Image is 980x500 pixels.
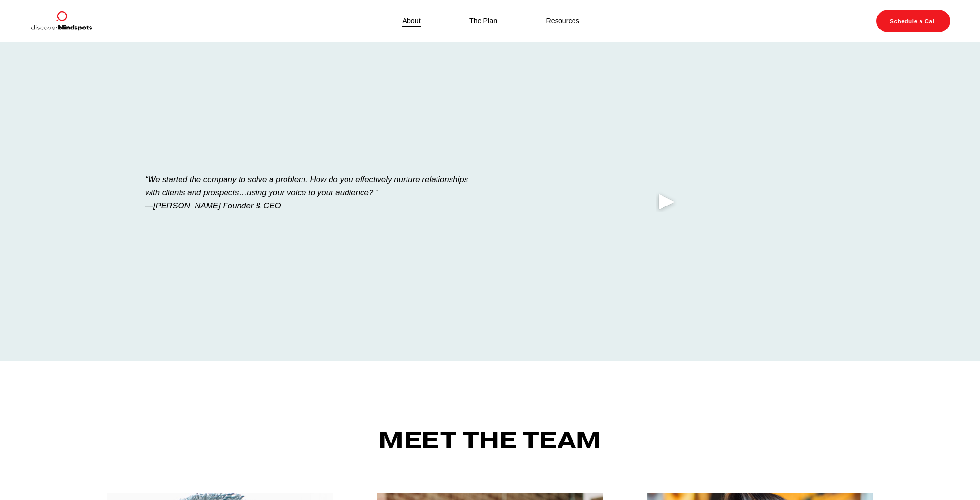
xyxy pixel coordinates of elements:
h1: Meet the Team [223,428,757,453]
a: The Plan [469,15,497,28]
em: “We started the company to solve a problem. How do you effectively nurture relationships with cli... [145,175,470,210]
img: Discover Blind Spots [30,10,92,32]
a: Schedule a Call [876,10,950,32]
a: About [402,15,420,28]
div: Play [655,190,678,213]
a: Resources [546,15,579,28]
